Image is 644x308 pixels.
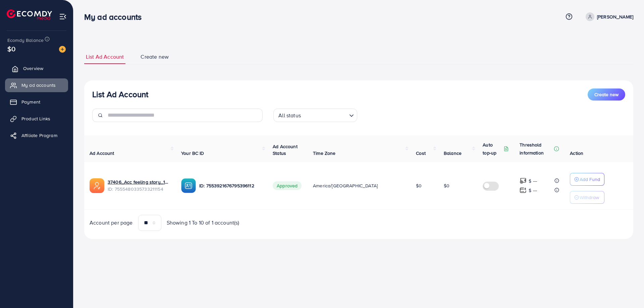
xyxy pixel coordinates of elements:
[7,44,15,54] span: $0
[303,109,346,120] input: Search for option
[181,150,204,157] span: Your BC ID
[7,37,44,44] span: Ecomdy Balance
[21,115,50,122] span: Product Links
[444,150,462,157] span: Balance
[570,191,604,204] button: Withdraw
[90,150,114,157] span: Ad Account
[570,150,583,157] span: Action
[588,88,625,101] button: Create new
[520,141,552,157] p: Threshold information
[23,65,43,72] span: Overview
[5,62,68,75] a: Overview
[520,187,527,194] img: top-up amount
[108,179,170,185] a: 37406_Acc feeling story_1759147422800
[5,95,68,109] a: Payment
[529,177,537,185] p: $ ---
[583,12,633,21] a: [PERSON_NAME]
[483,141,502,157] p: Auto top-up
[59,46,66,53] img: image
[570,173,604,186] button: Add Fund
[141,53,169,61] span: Create new
[416,150,426,157] span: Cost
[529,186,537,194] p: $ ---
[167,219,239,227] span: Showing 1 To 10 of 1 account(s)
[594,91,619,98] span: Create new
[181,178,196,193] img: ic-ba-acc.ded83a64.svg
[416,182,422,189] span: $0
[90,178,104,193] img: ic-ads-acc.e4c84228.svg
[444,182,449,189] span: $0
[580,193,599,201] p: Withdraw
[108,186,170,192] span: ID: 7555480335733211154
[84,12,147,22] h3: My ad accounts
[92,89,148,99] h3: List Ad Account
[615,278,639,303] iframe: Chat
[520,177,527,184] img: top-up amount
[90,219,133,227] span: Account per page
[59,13,67,20] img: menu
[580,175,600,183] p: Add Fund
[5,112,68,125] a: Product Links
[21,132,57,139] span: Affiliate Program
[5,129,68,142] a: Affiliate Program
[21,82,56,88] span: My ad accounts
[273,181,302,190] span: Approved
[199,182,262,190] p: ID: 7553921676795396112
[597,13,633,21] p: [PERSON_NAME]
[277,111,302,120] span: All status
[108,179,170,192] div: <span class='underline'>37406_Acc feeling story_1759147422800</span></br>7555480335733211154
[86,53,124,61] span: List Ad Account
[21,99,40,105] span: Payment
[273,109,357,122] div: Search for option
[7,9,52,20] img: logo
[273,143,298,157] span: Ad Account Status
[5,78,68,92] a: My ad accounts
[313,182,378,189] span: America/[GEOGRAPHIC_DATA]
[313,150,335,157] span: Time Zone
